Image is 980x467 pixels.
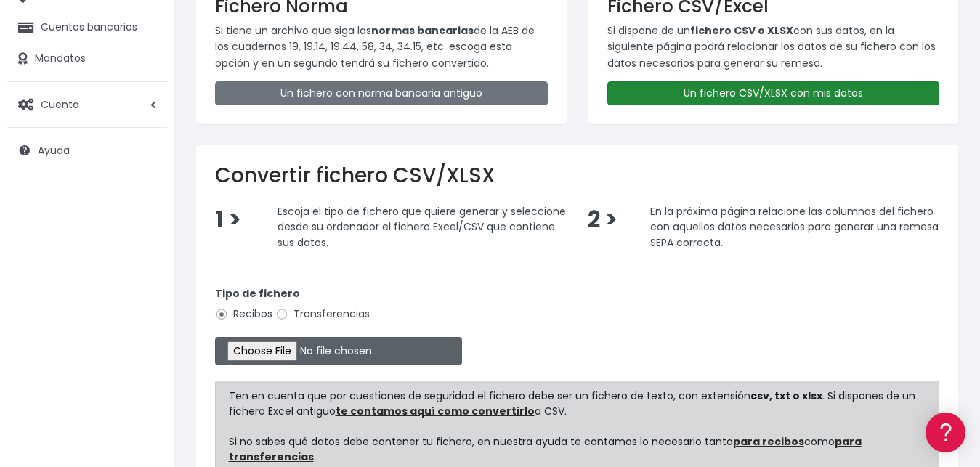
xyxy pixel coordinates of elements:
a: Un fichero CSV/XLSX con mis datos [607,81,940,105]
div: Facturación [15,288,276,302]
a: Problemas habituales [15,206,276,229]
span: Cuenta [41,97,79,111]
h2: Convertir fichero CSV/XLSX [215,163,939,188]
a: Cuenta [7,89,167,120]
span: 2 > [588,204,617,235]
p: Si tiene un archivo que siga las de la AEB de los cuadernos 19, 19.14, 19.44, 58, 34, 34.15, etc.... [215,23,548,71]
a: Videotutoriales [15,229,276,251]
strong: Tipo de fichero [215,286,300,301]
label: Transferencias [275,306,370,322]
a: para recibos [733,434,804,449]
button: Contáctanos [15,389,276,414]
a: POWERED BY ENCHANT [200,418,280,432]
strong: csv, txt o xlsx [750,389,822,403]
strong: fichero CSV o XLSX [690,23,793,38]
a: te contamos aquí como convertirlo [336,404,535,418]
a: Ayuda [7,135,167,166]
a: Formatos [15,184,276,206]
div: Convertir ficheros [15,161,276,174]
strong: normas bancarias [371,23,474,38]
a: General [15,312,276,334]
span: 1 > [215,204,241,235]
p: Si dispone de un con sus datos, en la siguiente página podrá relacionar los datos de su fichero c... [607,23,940,71]
a: Perfiles de empresas [15,251,276,274]
a: Cuentas bancarias [7,12,167,43]
span: Ayuda [38,143,70,158]
div: Programadores [15,349,276,362]
span: En la próxima página relacione las columnas del fichero con aquellos datos necesarios para genera... [650,203,939,249]
span: Escoja el tipo de fichero que quiere generar y seleccione desde su ordenador el fichero Excel/CSV... [278,203,566,249]
a: Mandatos [7,44,167,74]
div: Información general [15,101,276,115]
a: Un fichero con norma bancaria antiguo [215,81,548,105]
a: API [15,371,276,394]
label: Recibos [215,306,272,322]
a: Información general [15,123,276,146]
a: para transferencias [229,434,862,464]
